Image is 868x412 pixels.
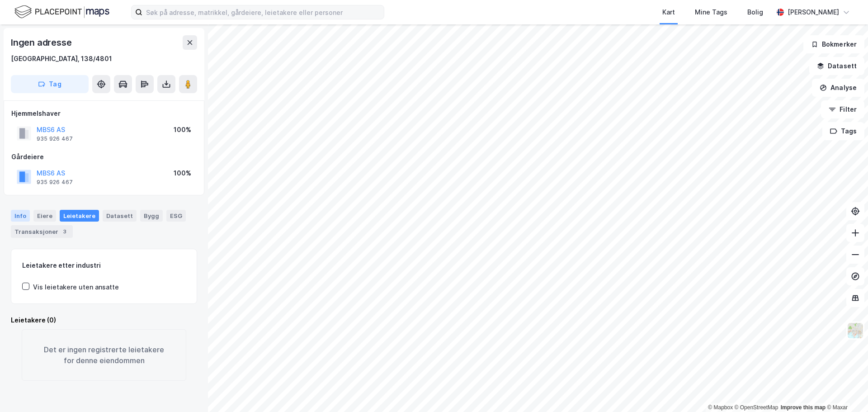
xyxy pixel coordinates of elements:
button: Tag [11,75,89,93]
div: Mine Tags [695,7,727,18]
div: Kart [662,7,675,18]
button: Datasett [809,57,864,75]
div: 935 926 467 [37,135,73,142]
div: Gårdeiere [11,152,197,162]
div: [GEOGRAPHIC_DATA], 138/4801 [11,53,112,64]
div: Vis leietakere uten ansatte [33,282,119,293]
button: Bokmerker [803,35,864,53]
div: Leietakere (0) [11,315,197,326]
div: Bolig [747,7,763,18]
div: ESG [166,210,186,222]
input: Søk på adresse, matrikkel, gårdeiere, leietakere eller personer [142,5,384,19]
div: 100% [174,168,191,179]
button: Filter [821,100,864,118]
div: Info [11,210,30,222]
div: 3 [60,227,69,236]
div: Bygg [140,210,163,222]
div: Eiere [33,210,56,222]
div: 100% [174,124,191,135]
a: Improve this map [781,404,826,411]
div: Det er ingen registrerte leietakere for denne eiendommen [22,329,186,381]
a: Mapbox [708,404,733,411]
iframe: Chat Widget [823,369,868,412]
img: logo.f888ab2527a4732fd821a326f86c7f29.svg [14,4,109,20]
img: Z [847,322,864,339]
div: [PERSON_NAME] [788,7,839,18]
a: OpenStreetMap [735,404,778,411]
button: Analyse [812,79,864,97]
div: Leietakere [60,210,99,222]
div: Leietakere etter industri [22,260,186,271]
div: Transaksjoner [11,225,73,238]
div: Datasett [103,210,137,222]
div: Kontrollprogram for chat [823,369,868,412]
button: Tags [822,122,864,140]
div: 935 926 467 [37,179,73,186]
div: Ingen adresse [11,35,73,50]
div: Hjemmelshaver [11,108,197,119]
